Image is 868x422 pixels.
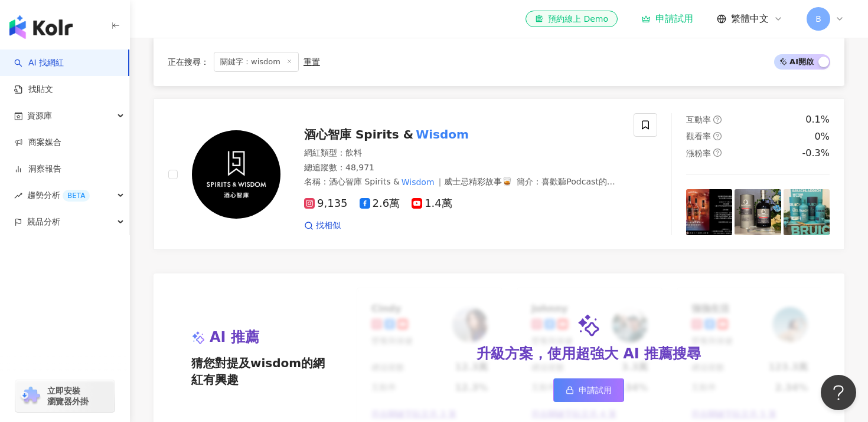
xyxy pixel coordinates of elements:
mark: Wisdom [413,125,471,144]
span: 9,135 [304,197,348,210]
span: 酒心智庫 Spirits & [329,177,400,186]
div: 重置 [304,57,320,67]
a: chrome extension立即安裝 瀏覽器外掛 [15,380,115,412]
img: chrome extension [19,387,42,405]
span: 找相似 [316,220,341,232]
span: question-circle [713,132,722,140]
a: 找相似 [304,220,341,232]
span: ｜威士忌精彩故事🥃 [436,177,512,186]
span: 競品分析 [27,209,60,235]
span: 飲料 [345,148,362,157]
a: KOL Avatar酒心智庫 Spirits &Wisdom網紅類型：飲料總追蹤數：48,971名稱：酒心智庫 Spirits &Wisdom｜威士忌精彩故事🥃簡介：喜歡聽Podcast的朋友 ... [154,98,844,250]
img: post-image [735,189,781,235]
span: 酒心智庫 Spirits & [304,127,413,141]
iframe: Help Scout Beacon - Open [821,375,856,410]
span: question-circle [713,149,722,157]
span: question-circle [713,116,722,124]
a: 找貼文 [14,84,53,95]
span: 正在搜尋 ： [168,57,209,67]
div: 網紅類型 ： [304,147,619,159]
span: 立即安裝 瀏覽器外掛 [47,385,89,407]
a: 洞察報告 [14,163,61,175]
span: AI 推薦 [210,328,259,348]
span: 申請試用 [579,385,612,395]
span: rise [14,192,22,200]
a: 商案媒合 [14,137,61,149]
mark: Wisdom [400,176,436,189]
div: 0% [815,130,830,143]
img: logo [9,15,73,39]
span: 1.4萬 [412,197,452,210]
img: post-image [784,189,830,235]
div: 升級方案，使用超強大 AI 推薦搜尋 [477,344,701,364]
img: KOL Avatar [192,130,280,219]
span: 名稱 ： [304,177,512,186]
span: 繁體中文 [731,12,769,25]
span: 猜您對提及wisdom的網紅有興趣 [191,355,328,388]
div: 總追蹤數 ： 48,971 [304,162,619,174]
a: 預約線上 Demo [526,11,618,27]
span: 2.6萬 [360,197,400,210]
a: searchAI 找網紅 [14,57,64,69]
span: 資源庫 [27,103,52,129]
span: 關鍵字：wisdom [214,52,299,72]
img: post-image [686,189,732,235]
a: 申請試用 [641,13,693,25]
div: -0.3% [802,147,830,160]
span: 趨勢分析 [27,182,90,209]
span: 漲粉率 [686,149,711,158]
span: 觀看率 [686,131,711,141]
div: 預約線上 Demo [535,13,608,25]
span: 互動率 [686,115,711,124]
div: 0.1% [805,113,830,126]
a: 申請試用 [553,378,624,402]
div: BETA [63,190,90,202]
span: B [815,12,821,25]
